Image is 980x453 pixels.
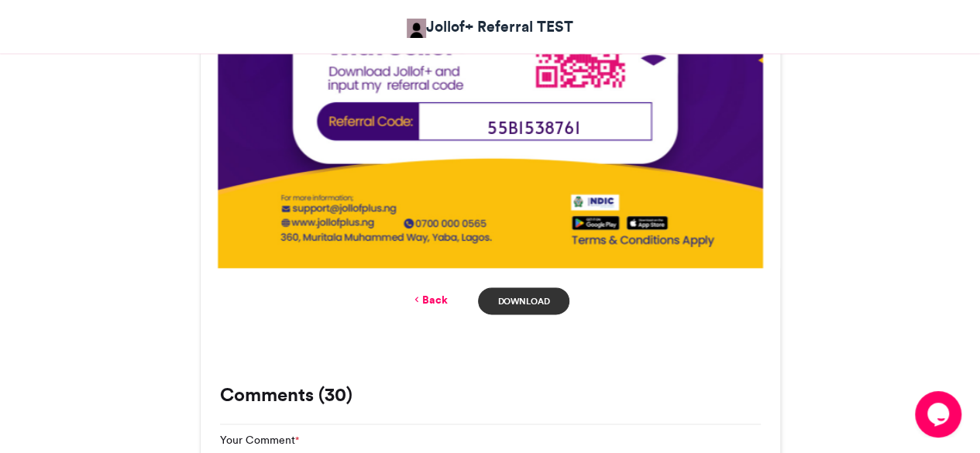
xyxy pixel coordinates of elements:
a: Jollof+ Referral TEST [407,15,573,38]
a: Back [411,292,447,308]
h3: Comments (30) [220,386,761,404]
a: Download [478,287,569,314]
img: Jollof+ Referral TEST [407,19,426,38]
label: Your Comment [220,432,299,448]
iframe: chat widget [915,391,965,438]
